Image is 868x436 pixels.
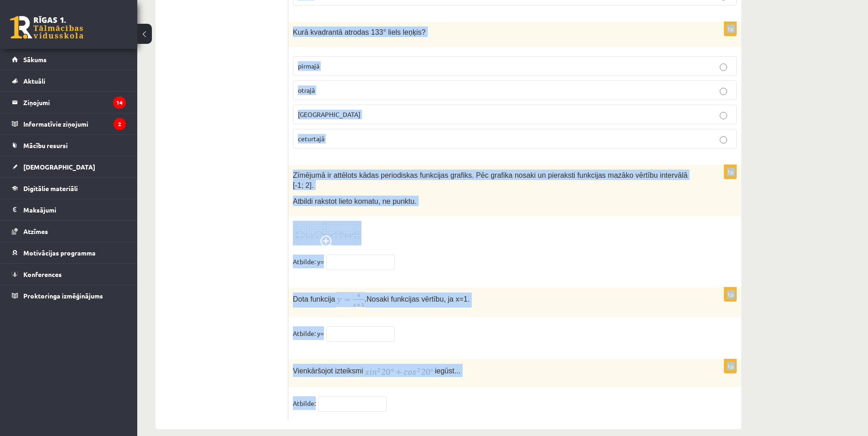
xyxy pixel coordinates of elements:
a: [DEMOGRAPHIC_DATA] [12,156,126,177]
legend: Maksājumi [23,199,126,220]
a: Informatīvie ziņojumi2 [12,113,126,134]
span: otrajā [298,86,315,94]
span: Nosaki funkcijas vērtību, ja x=1. [367,295,469,303]
span: Dota funkcija [293,295,335,303]
i: 14 [113,96,126,109]
a: Motivācijas programma [12,242,126,263]
span: iegūst... [435,367,460,375]
span: Mācību resursi [23,141,68,149]
span: Digitālie materiāli [23,184,78,192]
span: Sākums [23,55,47,64]
span: pirmajā [298,62,319,70]
a: Sākums [12,49,126,70]
a: Konferences [12,264,126,285]
legend: Informatīvie ziņojumi [23,113,126,134]
input: [GEOGRAPHIC_DATA] [720,112,727,119]
p: 1p [724,359,737,373]
span: Kurā kvadrantā atrodas 133° liels leņķis? [293,28,426,36]
span: . [365,295,367,303]
p: Atbilde: y= [293,255,324,268]
span: [GEOGRAPHIC_DATA] [298,110,361,118]
span: Konferences [23,270,62,278]
p: 1p [724,21,737,36]
p: Atbilde: y= [293,326,324,340]
a: Rīgas 1. Tālmācības vidusskola [10,16,83,39]
img: 1.png [293,221,361,246]
i: 2 [113,118,126,130]
a: Mācību resursi [12,135,126,156]
span: Vienkāršojot izteiksmi [293,367,363,375]
img: AQu9O3Pfbz4EAAAAAElFTkSuQmCC [337,292,365,307]
span: Motivācijas programma [23,249,96,257]
span: ceturtajā [298,134,324,143]
p: 1p [724,287,737,302]
p: Atbilde: [293,396,316,410]
a: Atzīmes [12,221,126,242]
a: Ziņojumi14 [12,92,126,113]
span: Aktuāli [23,77,45,85]
a: Aktuāli [12,70,126,91]
span: Zīmējumā ir attēlots kādas periodiskas funkcijas grafiks. Pēc grafika nosaki un pieraksti funkcij... [293,171,688,190]
img: GaZszqxwjqQAAAABJRU5ErkJggg== [365,367,435,377]
span: Atzīmes [23,227,48,235]
span: Proktoringa izmēģinājums [23,292,103,300]
p: 1p [724,165,737,179]
a: Proktoringa izmēģinājums [12,285,126,306]
input: otrajā [720,88,727,95]
a: Maksājumi [12,199,126,220]
input: pirmajā [720,64,727,71]
span: [DEMOGRAPHIC_DATA] [23,163,95,171]
a: Digitālie materiāli [12,178,126,199]
span: Atbildi rakstot lieto komatu, ne punktu. [293,197,416,205]
input: ceturtajā [720,136,727,144]
legend: Ziņojumi [23,92,126,113]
